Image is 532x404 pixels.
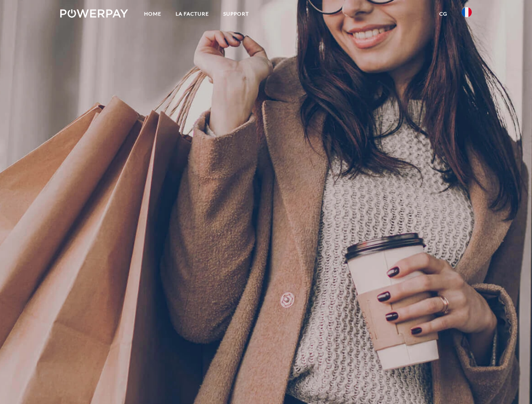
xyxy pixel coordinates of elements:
[462,7,472,17] img: fr
[432,6,454,21] a: CG
[60,9,128,18] img: logo-powerpay-white.svg
[168,6,216,21] a: LA FACTURE
[216,6,256,21] a: Support
[137,6,168,21] a: Home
